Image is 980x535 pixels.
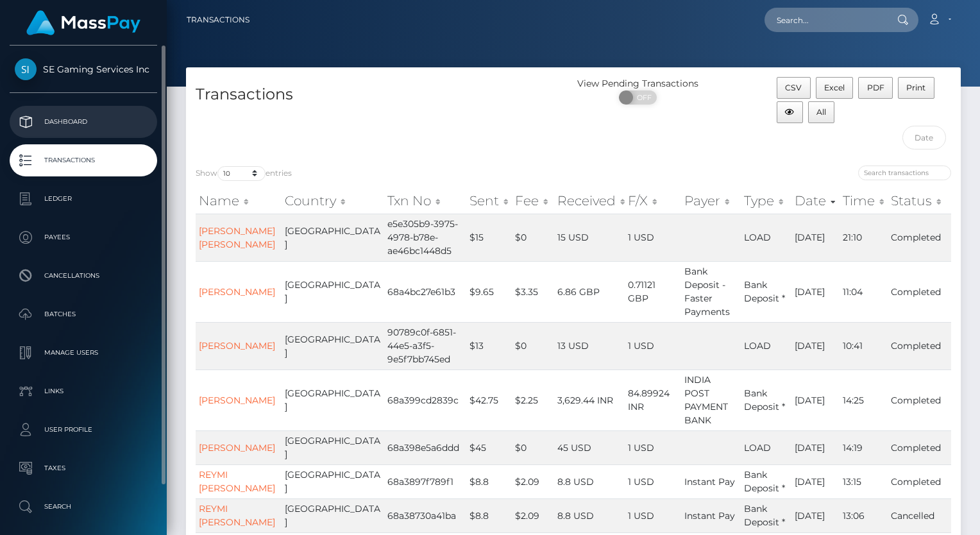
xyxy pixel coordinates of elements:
[888,498,951,532] td: Cancelled
[906,83,925,92] span: Print
[741,498,792,532] td: Bank Deposit *
[282,464,384,498] td: [GEOGRAPHIC_DATA]
[15,382,152,401] p: Links
[384,430,466,464] td: 68a398e5a6ddd
[625,430,681,464] td: 1 USD
[808,101,835,123] button: All
[625,261,681,322] td: 0.71121 GBP
[10,491,157,523] a: Search
[741,214,792,261] td: LOAD
[824,83,845,92] span: Excel
[384,261,466,322] td: 68a4bc27e61b3
[741,464,792,498] td: Bank Deposit *
[791,498,839,532] td: [DATE]
[282,214,384,261] td: [GEOGRAPHIC_DATA]
[816,107,826,117] span: All
[684,510,735,522] span: Instant Pay
[791,430,839,464] td: [DATE]
[384,214,466,261] td: e5e305b9-3975-4978-b78e-ae46bc1448d5
[554,261,625,322] td: 6.86 GBP
[888,322,951,369] td: Completed
[15,343,152,362] p: Manage Users
[785,83,802,92] span: CSV
[554,369,625,430] td: 3,629.44 INR
[554,214,625,261] td: 15 USD
[199,442,275,454] a: [PERSON_NAME]
[791,464,839,498] td: [DATE]
[512,322,553,369] td: $0
[199,503,275,528] a: REYMI [PERSON_NAME]
[10,452,157,484] a: Taxes
[902,126,946,149] input: Date filter
[384,369,466,430] td: 68a399cd2839c
[554,322,625,369] td: 13 USD
[384,498,466,532] td: 68a38730a41ba
[791,322,839,369] td: [DATE]
[10,144,157,176] a: Transactions
[791,188,839,214] th: Date: activate to sort column ascending
[187,6,249,33] a: Transactions
[791,369,839,430] td: [DATE]
[840,369,888,430] td: 14:25
[15,305,152,324] p: Batches
[840,261,888,322] td: 11:04
[840,188,888,214] th: Time: activate to sort column ascending
[10,414,157,446] a: User Profile
[26,10,140,35] img: MassPay Logo
[840,214,888,261] td: 21:10
[282,261,384,322] td: [GEOGRAPHIC_DATA]
[888,214,951,261] td: Completed
[196,166,292,181] label: Show entries
[898,77,934,99] button: Print
[512,214,553,261] td: $0
[858,77,893,99] button: PDF
[512,261,553,322] td: $3.35
[466,369,512,430] td: $42.75
[777,101,803,123] button: Column visibility
[625,498,681,532] td: 1 USD
[777,77,811,99] button: CSV
[199,469,275,494] a: REYMI [PERSON_NAME]
[466,214,512,261] td: $15
[888,464,951,498] td: Completed
[554,464,625,498] td: 8.8 USD
[888,261,951,322] td: Completed
[199,286,275,298] a: [PERSON_NAME]
[10,221,157,253] a: Payees
[741,322,792,369] td: LOAD
[625,464,681,498] td: 1 USD
[384,464,466,498] td: 68a3897f789f1
[888,369,951,430] td: Completed
[625,188,681,214] th: F/X: activate to sort column ascending
[625,322,681,369] td: 1 USD
[741,188,792,214] th: Type: activate to sort column ascending
[15,420,152,439] p: User Profile
[10,260,157,292] a: Cancellations
[512,498,553,532] td: $2.09
[199,340,275,352] a: [PERSON_NAME]
[217,166,266,181] select: Showentries
[681,188,741,214] th: Payer: activate to sort column ascending
[15,228,152,247] p: Payees
[282,188,384,214] th: Country: activate to sort column ascending
[466,188,512,214] th: Sent: activate to sort column ascending
[466,464,512,498] td: $8.8
[384,322,466,369] td: 90789c0f-6851-44e5-a3f5-9e5f7bb745ed
[15,497,152,516] p: Search
[741,430,792,464] td: LOAD
[15,112,152,132] p: Dashboard
[840,430,888,464] td: 14:19
[466,430,512,464] td: $45
[199,395,275,406] a: [PERSON_NAME]
[15,459,152,478] p: Taxes
[840,464,888,498] td: 13:15
[791,261,839,322] td: [DATE]
[512,464,553,498] td: $2.09
[625,369,681,430] td: 84.89924 INR
[858,166,951,180] input: Search transactions
[10,337,157,369] a: Manage Users
[15,58,37,80] img: SE Gaming Services Inc
[10,298,157,330] a: Batches
[282,322,384,369] td: [GEOGRAPHIC_DATA]
[282,369,384,430] td: [GEOGRAPHIC_DATA]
